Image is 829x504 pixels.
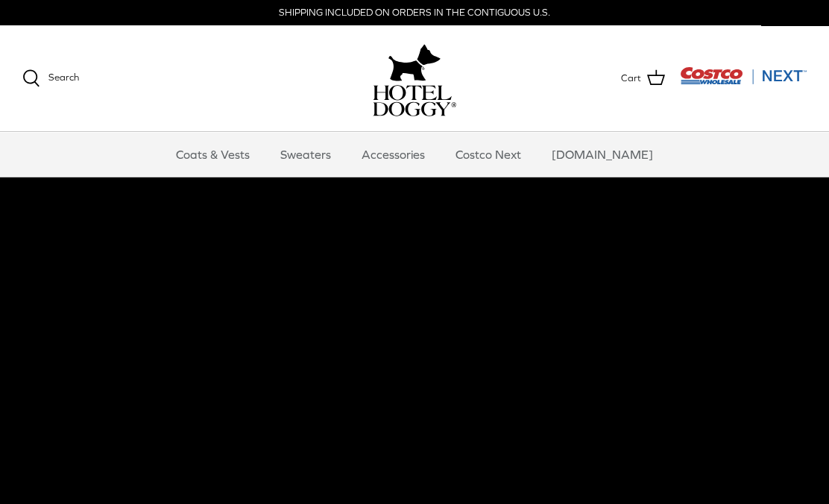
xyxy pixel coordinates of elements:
a: Coats & Vests [163,132,263,177]
a: Sweaters [267,132,344,177]
a: hoteldoggy.com hoteldoggycom [373,40,456,116]
a: Search [22,69,79,87]
a: Visit Costco Next [680,76,807,87]
span: Cart [621,71,641,86]
img: hoteldoggy.com [388,40,441,85]
a: Accessories [348,132,438,177]
a: [DOMAIN_NAME] [538,132,666,177]
a: Costco Next [442,132,535,177]
a: Cart [621,69,665,88]
img: hoteldoggycom [373,85,456,116]
img: Costco Next [680,66,807,85]
span: Search [48,72,79,83]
